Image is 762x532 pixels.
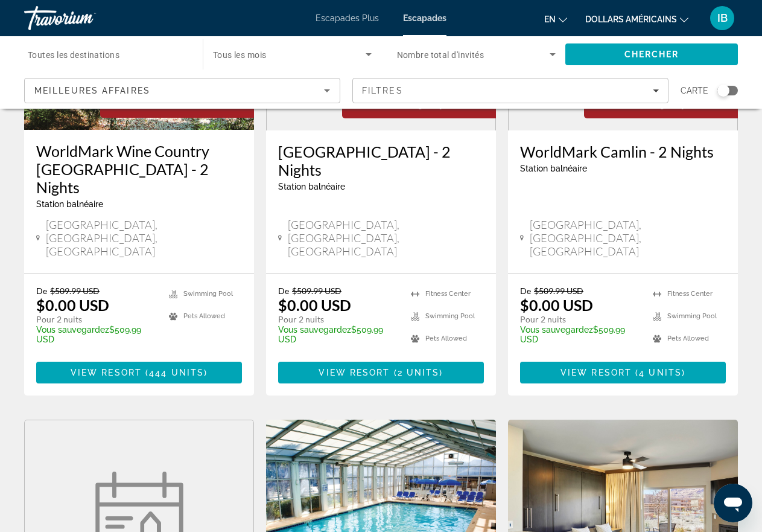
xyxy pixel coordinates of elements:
[36,314,157,325] p: Pour 2 nuits
[288,218,484,258] span: [GEOGRAPHIC_DATA], [GEOGRAPHIC_DATA], [GEOGRAPHIC_DATA]
[681,82,708,99] span: Carte
[520,164,587,173] span: Station balnéaire
[36,325,157,344] p: $509.99 USD
[520,143,726,161] a: WorldMark Camlin - 2 Nights
[585,10,688,28] button: Changer de devise
[50,286,100,296] span: $509.99 USD
[585,14,677,24] font: dollars américains
[667,290,713,298] span: Fitness Center
[278,286,289,296] span: De
[36,142,242,196] a: WorldMark Wine Country [GEOGRAPHIC_DATA] - 2 Nights
[717,11,728,24] font: IB
[520,314,641,325] p: Pour 2 nuits
[36,362,242,383] button: View Resort(444 units)
[520,325,593,335] span: Vous sauvegardez
[71,368,142,377] span: View Resort
[36,199,103,209] span: Station balnéaire
[36,325,109,335] span: Vous sauvegardez
[362,86,403,95] span: Filtres
[46,218,242,258] span: [GEOGRAPHIC_DATA], [GEOGRAPHIC_DATA], [GEOGRAPHIC_DATA]
[213,50,267,60] span: Tous les mois
[403,13,446,23] a: Escapades
[278,362,484,383] button: View Resort(2 units)
[639,368,682,377] span: 4 units
[667,312,717,320] span: Swimming Pool
[565,43,738,65] button: Search
[36,286,47,296] span: De
[278,314,399,325] p: Pour 2 nuits
[425,335,467,342] span: Pets Allowed
[149,368,204,377] span: 444 units
[520,362,726,383] button: View Resort(4 units)
[24,2,145,34] a: Travorium
[544,10,567,28] button: Changer de langue
[520,325,641,344] p: $509.99 USD
[398,368,440,377] span: 2 units
[316,13,379,23] a: Escapades Plus
[530,218,726,258] span: [GEOGRAPHIC_DATA], [GEOGRAPHIC_DATA], [GEOGRAPHIC_DATA]
[278,296,351,314] p: $0.00 USD
[425,290,471,298] span: Fitness Center
[425,312,475,320] span: Swimming Pool
[560,368,632,377] span: View Resort
[714,484,752,522] iframe: Bouton de lancement de la fenêtre de messagerie
[292,286,341,296] span: $509.99 USD
[28,48,187,62] input: Select destination
[36,296,109,314] p: $0.00 USD
[319,368,390,377] span: View Resort
[278,325,351,335] span: Vous sauvegardez
[183,312,225,320] span: Pets Allowed
[520,286,531,296] span: De
[706,5,738,31] button: Menu utilisateur
[632,368,685,377] span: ( )
[278,325,399,344] p: $509.99 USD
[278,143,484,179] a: [GEOGRAPHIC_DATA] - 2 Nights
[142,368,208,377] span: ( )
[183,290,233,298] span: Swimming Pool
[624,50,679,59] span: Chercher
[352,78,668,103] button: Filters
[390,368,443,377] span: ( )
[667,335,709,342] span: Pets Allowed
[278,182,345,191] span: Station balnéaire
[34,86,150,95] span: Meilleures affaires
[520,296,593,314] p: $0.00 USD
[397,50,484,60] span: Nombre total d'invités
[544,14,556,24] font: en
[34,83,330,98] mat-select: Sort by
[28,50,119,60] span: Toutes les destinations
[534,286,583,296] span: $509.99 USD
